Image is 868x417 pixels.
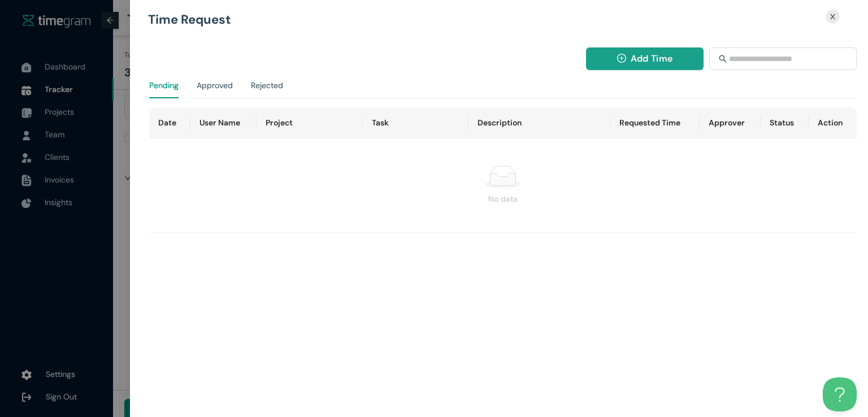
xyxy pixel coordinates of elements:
th: Project [257,107,363,138]
span: close [829,13,836,20]
span: plus-circle [617,54,626,64]
span: search [719,55,727,63]
th: Requested Time [610,107,700,138]
th: Action [809,107,857,138]
th: Date [149,107,190,138]
div: Approved [197,79,233,92]
h1: Time Request [148,14,733,26]
th: Status [761,107,809,138]
div: No data [158,193,848,205]
span: Add Time [631,51,672,66]
th: User Name [190,107,257,138]
button: Close [822,9,843,24]
th: Approver [700,107,761,138]
div: Pending [149,79,179,92]
iframe: Toggle Customer Support [823,377,857,411]
th: Description [468,107,610,138]
button: plus-circleAdd Time [586,47,704,70]
div: Rejected [251,79,283,92]
th: Task [363,107,469,138]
